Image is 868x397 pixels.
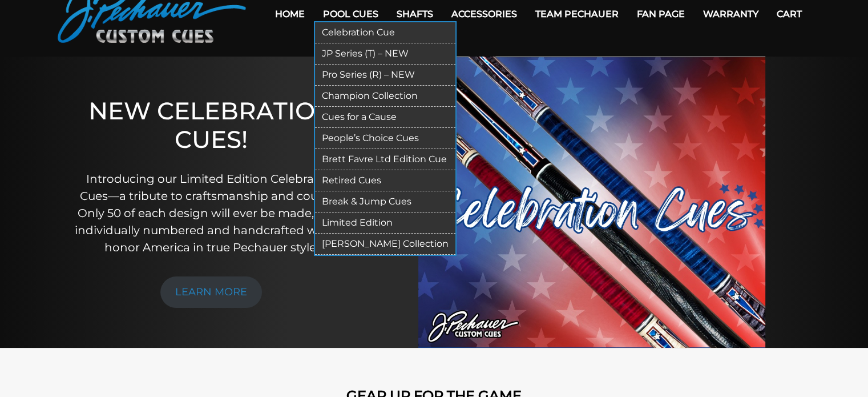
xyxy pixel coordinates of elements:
[315,43,455,65] a: JP Series (T) – NEW
[160,276,262,308] a: LEARN MORE
[315,212,455,234] a: Limited Edition
[315,149,455,170] a: Brett Favre Ltd Edition Cue
[315,128,455,149] a: People’s Choice Cues
[315,65,455,86] a: Pro Series (R) – NEW
[315,86,455,107] a: Champion Collection
[315,22,455,43] a: Celebration Cue
[71,97,352,154] h1: NEW CELEBRATION CUES!
[315,170,455,191] a: Retired Cues
[315,191,455,212] a: Break & Jump Cues
[315,107,455,128] a: Cues for a Cause
[315,234,455,255] a: [PERSON_NAME] Collection
[71,170,352,256] p: Introducing our Limited Edition Celebration Cues—a tribute to craftsmanship and country. Only 50 ...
